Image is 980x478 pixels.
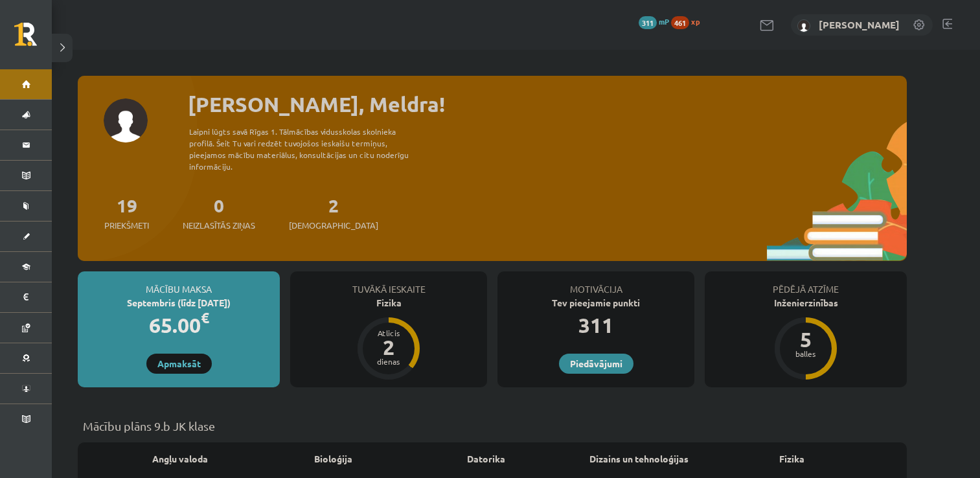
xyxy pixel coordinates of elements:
[290,296,487,381] a: Fizika Atlicis 2 dienas
[289,194,378,232] a: 2[DEMOGRAPHIC_DATA]
[779,452,804,466] a: Fizika
[183,219,255,232] span: Neizlasītās ziņas
[786,329,825,350] div: 5
[104,194,149,232] a: 19Priekšmeti
[14,23,52,55] a: Rīgas 1. Tālmācības vidusskola
[786,350,825,358] div: balles
[671,16,706,27] a: 461 xp
[467,452,505,466] a: Datorika
[146,354,212,374] a: Apmaksāt
[104,219,149,232] span: Priekšmeti
[83,417,902,435] p: Mācību plāns 9.b JK klase
[705,296,907,310] div: Inženierzinības
[705,271,907,296] div: Pēdējā atzīme
[201,308,209,327] span: €
[152,452,208,466] a: Angļu valoda
[497,271,694,296] div: Motivācija
[78,296,280,310] div: Septembris (līdz [DATE])
[497,296,694,310] div: Tev pieejamie punkti
[369,337,408,358] div: 2
[183,194,255,232] a: 0Neizlasītās ziņas
[671,16,689,29] span: 461
[369,329,408,337] div: Atlicis
[691,16,700,27] span: xp
[189,126,431,172] div: Laipni lūgts savā Rīgas 1. Tālmācības vidusskolas skolnieka profilā. Šeit Tu vari redzēt tuvojošo...
[290,296,487,310] div: Fizika
[705,296,907,381] a: Inženierzinības 5 balles
[78,271,280,296] div: Mācību maksa
[819,18,900,31] a: [PERSON_NAME]
[314,452,352,466] a: Bioloģija
[369,358,408,365] div: dienas
[290,271,487,296] div: Tuvākā ieskaite
[659,16,669,27] span: mP
[497,310,694,341] div: 311
[589,452,689,466] a: Dizains un tehnoloģijas
[289,219,378,232] span: [DEMOGRAPHIC_DATA]
[639,16,657,29] span: 311
[797,19,810,32] img: Meldra Mežvagare
[639,16,669,27] a: 311 mP
[188,89,907,120] div: [PERSON_NAME], Meldra!
[559,354,633,374] a: Piedāvājumi
[78,310,280,341] div: 65.00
